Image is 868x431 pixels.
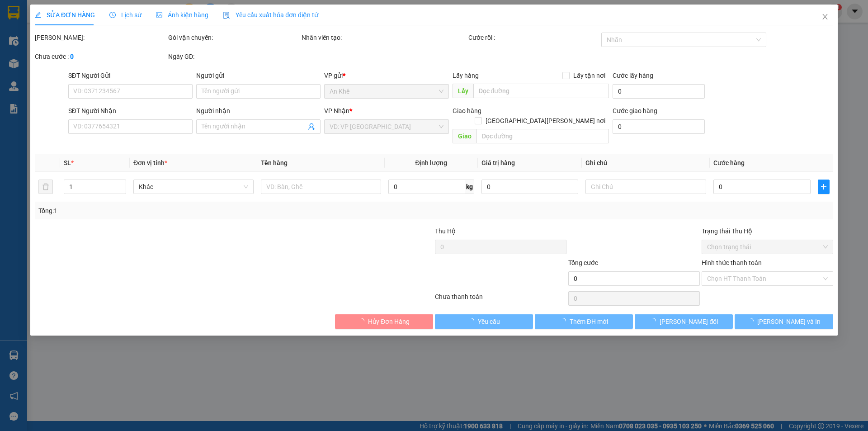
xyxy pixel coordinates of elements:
[465,180,474,194] span: kg
[560,318,570,324] span: loading
[613,84,705,99] input: Cước lấy hàng
[735,314,833,329] button: [PERSON_NAME] và In
[35,11,95,19] span: SỬA ĐƠN HÀNG
[435,227,456,235] span: Thu Hộ
[453,72,479,79] span: Lấy hàng
[68,106,193,116] div: SĐT Người Nhận
[476,129,609,143] input: Dọc đường
[156,12,162,18] span: picture
[707,240,828,254] span: Chọn trạng thái
[660,317,718,327] span: [PERSON_NAME] đổi
[478,317,500,327] span: Yêu cầu
[196,106,321,116] div: Người nhận
[156,11,208,19] span: Ảnh kiện hàng
[35,52,166,62] div: Chưa cước :
[713,159,745,166] span: Cước hàng
[435,314,533,329] button: Yêu cầu
[308,123,316,130] span: user-add
[482,116,609,126] span: [GEOGRAPHIC_DATA][PERSON_NAME] nơi
[757,317,821,327] span: [PERSON_NAME] và In
[468,33,600,43] div: Cước rồi :
[613,119,705,134] input: Cước giao hàng
[570,71,609,81] span: Lấy tận nơi
[223,11,318,19] span: Yêu cầu xuất hóa đơn điện tử
[325,107,350,114] span: VP Nhận
[481,159,515,166] span: Giá trị hàng
[109,12,116,18] span: clock-circle
[64,159,71,166] span: SL
[818,183,829,190] span: plus
[35,12,41,18] span: edit
[821,13,829,20] span: close
[635,314,733,329] button: [PERSON_NAME] đổi
[139,180,248,194] span: Khác
[582,154,710,172] th: Ghi chú
[613,72,653,79] label: Cước lấy hàng
[68,71,193,81] div: SĐT Người Gửi
[586,180,706,194] input: Ghi Chú
[568,259,598,266] span: Tổng cước
[468,318,478,324] span: loading
[453,107,481,114] span: Giao hàng
[196,71,321,81] div: Người gửi
[38,180,53,194] button: delete
[650,318,660,324] span: loading
[223,12,230,19] img: icon
[453,129,476,143] span: Giao
[38,206,335,216] div: Tổng: 1
[613,107,657,114] label: Cước giao hàng
[473,84,609,98] input: Dọc đường
[368,317,410,327] span: Hủy Đơn Hàng
[434,292,567,308] div: Chưa thanh toán
[330,85,443,98] span: An Khê
[133,159,167,166] span: Đơn vị tính
[168,33,300,43] div: Gói vận chuyển:
[109,11,142,19] span: Lịch sử
[570,317,608,327] span: Thêm ĐH mới
[325,71,449,81] div: VP gửi
[702,226,833,236] div: Trạng thái Thu Hộ
[35,33,166,43] div: [PERSON_NAME]:
[358,318,368,324] span: loading
[302,33,467,43] div: Nhân viên tạo:
[335,314,433,329] button: Hủy Đơn Hàng
[261,159,288,166] span: Tên hàng
[535,314,633,329] button: Thêm ĐH mới
[261,180,381,194] input: VD: Bàn, Ghế
[818,180,830,194] button: plus
[702,259,762,266] label: Hình thức thanh toán
[747,318,757,324] span: loading
[812,5,838,30] button: Close
[415,159,448,166] span: Định lượng
[453,84,473,98] span: Lấy
[168,52,300,62] div: Ngày GD:
[70,53,74,60] b: 0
